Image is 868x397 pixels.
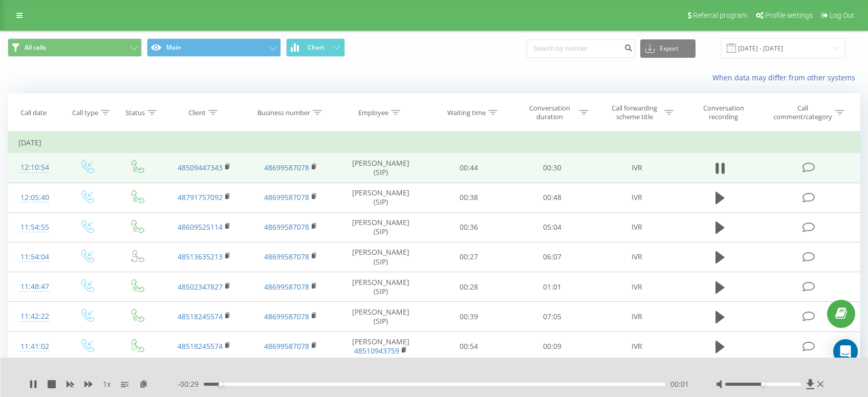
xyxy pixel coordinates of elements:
[712,73,860,82] a: When data may differ from other systems
[693,11,747,19] span: Referral program
[510,153,594,183] td: 00:30
[594,272,680,302] td: IVR
[594,242,680,272] td: IVR
[72,108,98,117] div: Call type
[354,346,399,356] a: 48510943759
[178,312,223,321] a: 48518245574
[607,104,662,121] div: Call forwarding scheme title
[830,11,854,19] span: Log Out
[510,212,594,242] td: 05:04
[178,163,223,172] a: 48509447343
[427,332,511,361] td: 00:54
[761,382,765,386] div: Accessibility label
[334,302,427,332] td: [PERSON_NAME] (SIP)
[765,11,813,19] span: Profile settings
[18,306,51,326] div: 11:42:22
[427,212,511,242] td: 00:36
[178,379,204,389] span: - 00:29
[527,39,635,58] input: Search by number
[178,282,223,292] a: 48502347827
[334,153,427,183] td: [PERSON_NAME] (SIP)
[264,312,309,321] a: 48699587078
[640,39,696,58] button: Export
[103,379,111,389] span: 1 x
[18,277,51,297] div: 11:48:47
[264,163,309,172] a: 48699587078
[147,38,281,57] button: Main
[670,379,689,389] span: 00:01
[286,38,345,57] button: Chart
[690,104,757,121] div: Conversation recording
[427,272,511,302] td: 00:28
[334,183,427,212] td: [PERSON_NAME] (SIP)
[427,153,511,183] td: 00:44
[20,108,47,117] div: Call date
[8,133,860,153] td: [DATE]
[510,272,594,302] td: 01:01
[833,339,858,364] div: Open Intercom Messenger
[18,188,51,208] div: 12:05:40
[447,108,486,117] div: Waiting time
[178,252,223,261] a: 48513635213
[25,43,46,52] span: All calls
[510,242,594,272] td: 06:07
[178,222,223,232] a: 48609525114
[358,108,388,117] div: Employee
[18,158,51,178] div: 12:10:54
[125,108,145,117] div: Status
[773,104,833,121] div: Call comment/category
[427,242,511,272] td: 00:27
[334,332,427,361] td: [PERSON_NAME]
[427,183,511,212] td: 00:38
[219,382,223,386] div: Accessibility label
[257,108,310,117] div: Business number
[510,183,594,212] td: 00:48
[510,302,594,332] td: 07:05
[264,341,309,351] a: 48699587078
[334,212,427,242] td: [PERSON_NAME] (SIP)
[178,192,223,202] a: 48791757092
[264,282,309,292] a: 48699587078
[594,302,680,332] td: IVR
[264,252,309,261] a: 48699587078
[264,222,309,232] a: 48699587078
[8,38,142,57] button: All calls
[178,341,223,351] a: 48518245574
[18,247,51,267] div: 11:54:04
[308,44,324,51] span: Chart
[594,183,680,212] td: IVR
[427,302,511,332] td: 00:39
[188,108,206,117] div: Client
[594,153,680,183] td: IVR
[594,332,680,361] td: IVR
[510,332,594,361] td: 00:09
[334,272,427,302] td: [PERSON_NAME] (SIP)
[18,217,51,237] div: 11:54:55
[334,242,427,272] td: [PERSON_NAME] (SIP)
[594,212,680,242] td: IVR
[264,192,309,202] a: 48699587078
[522,104,577,121] div: Conversation duration
[18,337,51,357] div: 11:41:02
